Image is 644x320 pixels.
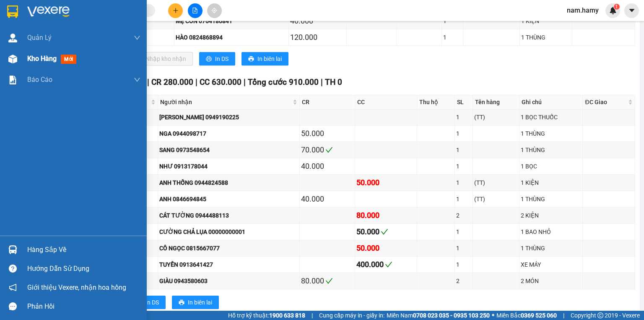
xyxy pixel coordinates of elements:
[159,276,298,286] div: GIÀU 0943580603
[160,97,291,107] span: Người nhận
[492,314,494,317] span: ⚪️
[301,144,353,156] div: 70.000
[61,55,76,64] span: mới
[456,211,471,220] div: 2
[521,33,571,42] div: 1 THÙNG
[173,8,179,13] span: plus
[443,16,462,26] div: 1
[269,312,305,319] strong: 1900 633 818
[456,113,471,122] div: 1
[301,128,353,139] div: 50.000
[27,32,52,43] span: Quản Lý
[614,4,620,10] sup: 1
[356,242,415,254] div: 50.000
[563,311,564,320] span: |
[159,162,298,171] div: NHƯ 0913178044
[356,210,415,221] div: 80.000
[319,311,384,320] span: Cung cấp máy in - giấy in:
[27,244,140,256] div: Hàng sắp về
[211,8,217,13] span: aim
[192,8,198,13] span: file-add
[207,3,222,18] button: aim
[325,77,342,87] span: TH 0
[7,5,18,18] img: logo-vxr
[159,227,298,236] div: CƯỜNG CHẢ LỤA 00000000001
[456,227,471,236] div: 1
[474,178,518,187] div: (TT)
[248,77,319,87] span: Tổng cước 910.000
[147,77,149,87] span: |
[456,162,471,171] div: 1
[521,260,581,269] div: XE MÁY
[159,178,298,187] div: ANH THỐNG 0944824588
[615,4,618,10] span: 1
[385,261,392,268] span: check
[455,95,473,109] th: SL
[387,311,490,320] span: Miền Nam
[456,276,471,286] div: 2
[145,298,159,307] span: In DS
[176,33,287,42] div: HÀO 0824868894
[48,31,55,37] span: phone
[48,20,55,27] span: environment
[456,260,471,269] div: 1
[9,265,17,273] span: question-circle
[134,34,140,41] span: down
[168,3,183,18] button: plus
[4,18,160,29] li: 995 [PERSON_NAME]
[355,95,417,109] th: CC
[325,277,333,285] span: check
[27,74,52,85] span: Báo cáo
[521,312,557,319] strong: 0369 525 060
[301,275,353,287] div: 80.000
[521,276,581,286] div: 2 MÓN
[456,194,471,204] div: 1
[241,52,288,66] button: printerIn biên lai
[8,55,17,63] img: warehouse-icon
[521,178,581,187] div: 1 KIỆN
[159,194,298,204] div: ANH 0846694845
[159,211,298,220] div: CÁT TƯỜNG 0944488113
[443,33,462,42] div: 1
[176,16,287,26] div: MẸ CON 0764186841
[159,129,298,138] div: NGA 0944098717
[48,5,112,16] b: Nhà Xe Hà My
[321,77,323,87] span: |
[4,52,117,66] b: GỬI : Bến Xe Bạc Liêu
[496,311,557,320] span: Miền Bắc
[172,296,219,309] button: printerIn biên lai
[456,129,471,138] div: 1
[9,283,17,291] span: notification
[195,77,197,87] span: |
[521,113,581,122] div: 1 BỌC THUỐC
[521,162,581,171] div: 1 BỌC
[200,77,241,87] span: CC 630.000
[228,311,305,320] span: Hỗ trợ kỹ thuật:
[130,296,166,309] button: printerIn DS
[27,262,140,275] div: Hướng dẫn sử dụng
[290,15,345,27] div: 40.000
[474,113,518,122] div: (TT)
[257,54,282,63] span: In biên lai
[628,7,636,14] span: caret-down
[301,193,353,205] div: 40.000
[159,260,298,269] div: TUYỀN 0913641427
[381,228,388,236] span: check
[248,56,254,63] span: printer
[179,299,184,306] span: printer
[188,298,212,307] span: In biên lai
[521,145,581,155] div: 1 THÙNG
[521,211,581,220] div: 2 KIỆN
[519,95,583,109] th: Ghi chú
[624,3,639,18] button: caret-down
[609,7,617,14] img: icon-new-feature
[521,227,581,236] div: 1 BAO NHỎ
[27,300,140,313] div: Phản hồi
[456,178,471,187] div: 1
[4,29,160,39] li: 0946 508 595
[290,31,345,43] div: 120.000
[300,95,355,109] th: CR
[521,244,581,253] div: 1 THÙNG
[27,55,57,63] span: Kho hàng
[8,76,17,84] img: solution-icon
